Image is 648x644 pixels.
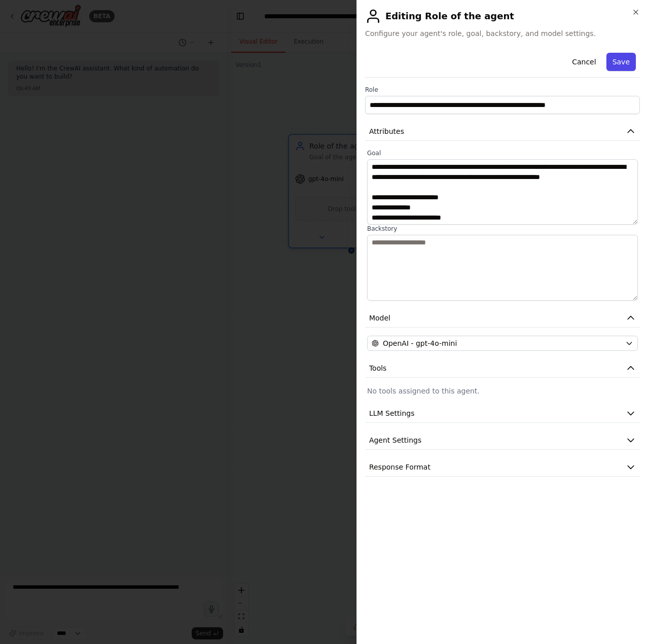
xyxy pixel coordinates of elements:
span: Configure your agent's role, goal, backstory, and model settings. [365,28,640,39]
span: Agent Settings [369,435,421,445]
button: LLM Settings [365,404,640,423]
h2: Editing Role of the agent [365,8,640,24]
span: Tools [369,363,387,373]
button: Attributes [365,122,640,141]
button: Response Format [365,458,640,477]
label: Role [365,86,640,94]
button: Agent Settings [365,431,640,450]
button: Tools [365,359,640,378]
button: OpenAI - gpt-4o-mini [367,336,638,351]
button: Cancel [566,53,602,71]
label: Backstory [367,225,638,233]
span: OpenAI - gpt-4o-mini [383,338,457,348]
button: Model [365,309,640,328]
label: Goal [367,149,638,157]
span: Model [369,313,390,323]
p: No tools assigned to this agent. [367,386,638,396]
span: Response Format [369,462,430,472]
button: Save [606,53,636,71]
span: Attributes [369,126,404,136]
span: LLM Settings [369,408,415,418]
